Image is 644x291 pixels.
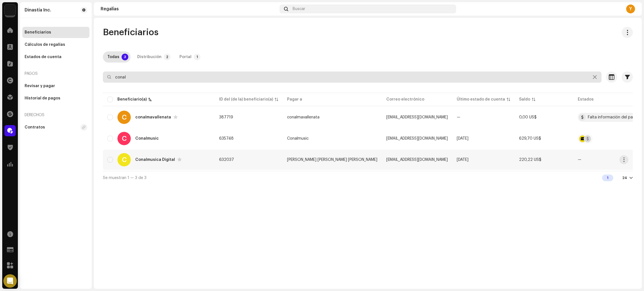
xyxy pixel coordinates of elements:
div: C [117,111,131,124]
div: Beneficiarios [25,30,51,35]
span: 220,22 US$ [519,158,541,162]
div: Cálculos de regalías [25,42,65,47]
div: C [117,132,131,145]
re-a-table-badge: — [578,158,641,162]
span: — [457,115,460,119]
div: Regalías [101,7,277,11]
input: Buscar [103,71,602,83]
div: ID del (de la) beneficiario(a) [219,97,273,102]
span: sept 2025 [457,137,468,140]
p-badge: 3 [122,54,128,60]
span: gerencia@conalmusica.com [386,137,448,140]
div: Saldo [519,97,530,102]
re-m-nav-item: Contratos [22,122,89,133]
span: Se muestran 1 — 3 de 3 [103,176,146,180]
span: 0,00 US$ [519,115,537,119]
span: 632037 [219,158,234,162]
re-m-nav-item: Beneficiarios [22,27,89,38]
span: 387719 [219,115,233,119]
p-badge: 2 [164,54,171,60]
div: Y [626,4,635,13]
span: 629,70 US$ [519,137,541,140]
div: Revisar y pagar [25,84,55,88]
img: 48257be4-38e1-423f-bf03-81300282f8d9 [4,4,16,16]
re-m-nav-item: Historial de pagos [22,93,89,104]
re-a-nav-header: Derechos [22,108,89,122]
re-m-nav-item: Estados de cuenta [22,51,89,63]
span: Buscar [293,7,305,11]
span: soporte@conalmusica.com [386,158,448,162]
div: Conalmusic [135,137,159,140]
re-a-nav-header: Pagos [22,67,89,80]
div: Falta información del pago [588,115,638,119]
re-m-nav-item: Cálculos de regalías [22,39,89,50]
div: Todas [107,51,119,63]
div: conalmavallenata [135,115,171,119]
span: Beneficiarios [103,27,158,38]
p-badge: 1 [194,54,200,60]
div: Historial de pagos [25,96,60,101]
div: 1 [602,175,613,181]
div: Dinastía Inc. [25,8,51,12]
div: Distribución [137,51,162,63]
span: conalmavallenata@hotmail.com [386,115,448,119]
re-m-nav-item: Revisar y pagar [22,80,89,92]
div: Beneficiario(a) [117,97,147,102]
div: 24 [622,176,627,180]
div: Último estado de cuenta [457,97,505,102]
div: Estados de cuenta [25,55,61,59]
span: Eric David Reyes Benitez [287,158,377,162]
div: Portal [179,51,191,63]
div: Open Intercom Messenger [3,274,17,288]
span: 635748 [219,137,234,140]
span: conalmavallenata [287,115,319,119]
div: Contratos [25,125,45,130]
span: sept 2025 [457,158,468,162]
div: Conalmusica Digital [135,158,175,162]
div: C [117,153,131,166]
span: Conalmusic [287,137,309,140]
